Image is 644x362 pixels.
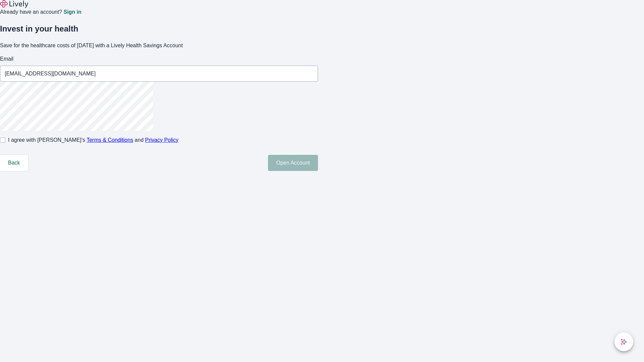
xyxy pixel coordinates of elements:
[614,333,633,351] button: chat
[8,136,178,144] span: I agree with [PERSON_NAME]’s and
[621,339,627,345] svg: Lively AI Assistant
[87,137,133,143] a: Terms & Conditions
[63,9,81,15] a: Sign in
[145,137,179,143] a: Privacy Policy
